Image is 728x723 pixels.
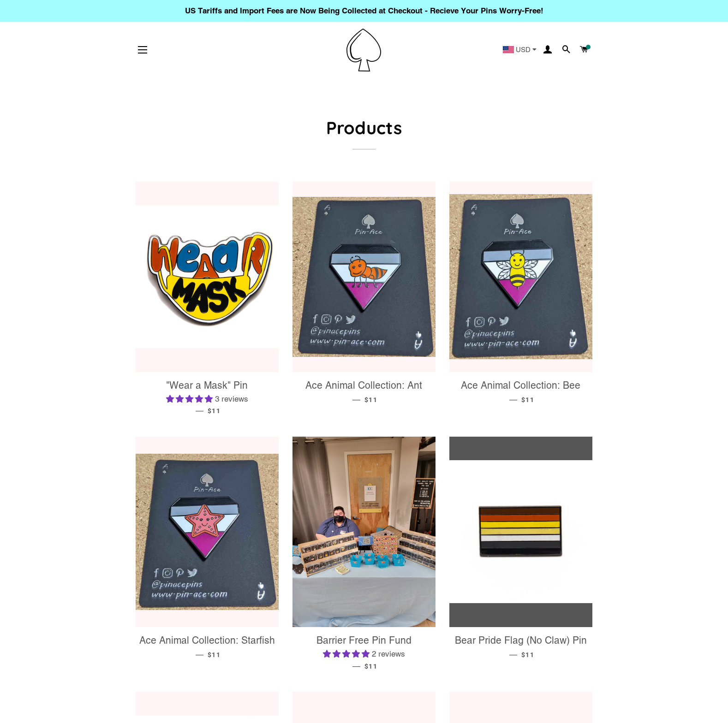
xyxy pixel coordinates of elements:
span: 5.00 stars [323,649,372,658]
span: $11 [521,651,534,658]
span: Ace Animal Collection: Starfish [139,634,275,646]
a: Ace Animal Collection: Bee - Pin-Ace [449,182,592,372]
span: — [196,650,203,659]
a: Barrier Free Pin Fund 5.00 stars 2 reviews — $11 [292,627,436,678]
span: Ace Animal Collection: Bee [461,379,580,391]
a: Bear Pride Flag (No Claw) Pin — $11 [449,627,592,666]
a: Ace Animal Collection: Starfish - Pin-Ace [136,437,279,627]
span: — [196,406,203,415]
span: Barrier Free Pin Fund [316,634,412,646]
span: 5.00 stars [166,394,215,403]
span: 2 reviews [372,649,405,658]
span: 3 reviews [215,394,248,403]
a: Ace Animal Collection: Ant — $11 [292,372,436,411]
span: $11 [364,396,377,403]
span: $11 [208,407,221,415]
img: Bear Pride Flag No Claw Enamel Pin Badge Pride Cub Lapel LGBTQ Gay Gift For Him - Pin Ace [449,460,592,603]
a: "Wear a Mask" Pin 5.00 stars 3 reviews — $11 [136,372,279,423]
img: Pin-Ace [346,29,381,71]
span: — [509,650,517,659]
span: $11 [521,396,534,403]
a: Ace Animal Collection: Starfish — $11 [136,627,279,666]
span: $11 [208,651,221,658]
span: — [352,661,360,670]
img: Ace Animal Collection: Starfish - Pin-Ace [136,454,279,610]
span: "Wear a Mask" Pin [166,379,248,391]
span: — [509,395,517,404]
img: Wear a Mask Enamel Pin Badge Gift Pandemic COVID 19 Social Distance For Him/Her - Pin Ace [136,205,279,348]
h1: Products [136,115,592,140]
a: Ace Animal Collection: Bee — $11 [449,372,592,411]
span: Bear Pride Flag (No Claw) Pin [455,634,587,646]
span: $11 [364,663,377,670]
span: — [352,395,360,404]
img: Ace Animal Collection: Bee - Pin-Ace [449,194,592,359]
span: USD [516,46,531,53]
a: Ace Animal Collection: Ant - Pin-Ace [292,182,436,372]
img: Ace Animal Collection: Ant - Pin-Ace [292,197,436,357]
a: Wear a Mask Enamel Pin Badge Gift Pandemic COVID 19 Social Distance For Him/Her - Pin Ace [136,182,279,372]
span: Ace Animal Collection: Ant [305,379,422,391]
a: Bear Pride Flag No Claw Enamel Pin Badge Pride Cub Lapel LGBTQ Gay Gift For Him - Pin Ace [449,437,592,627]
